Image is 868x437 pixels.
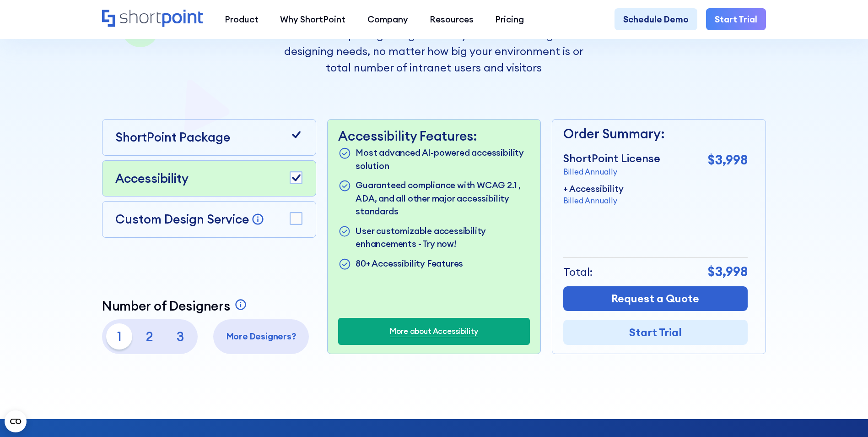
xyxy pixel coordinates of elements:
a: Number of Designers [102,298,250,314]
button: Open CMP widget [5,410,27,432]
a: Resources [419,8,484,30]
div: Pricing [495,13,524,26]
p: Guaranteed compliance with WCAG 2.1 , ADA, and all other major accessibility standards [356,179,530,218]
p: + Accessibility [563,182,624,195]
a: Start Trial [706,8,766,30]
p: 3 [167,323,193,350]
p: Billed Annually [563,195,624,207]
p: Accessibility [115,169,189,188]
div: Product [225,13,259,26]
p: User customizable accessibility enhancements - Try now! [356,224,530,251]
p: $3,998 [708,150,748,170]
a: Request a Quote [563,286,748,311]
div: Why ShortPoint [280,13,345,26]
a: Start Trial [563,320,748,345]
p: Total: [563,264,593,280]
p: Custom Design Service [115,211,249,227]
p: Accessibility Features: [338,128,530,144]
p: More Designers? [218,330,305,343]
p: ShortPoint Package [115,128,230,147]
a: Schedule Demo [615,8,697,30]
a: Home [102,10,203,28]
p: 80+ Accessibility Features [356,257,463,271]
p: 2 [137,323,163,350]
p: Most advanced AI-powered accessibility solution [356,146,530,172]
a: Company [356,8,419,30]
p: Order Summary: [563,124,748,144]
a: Pricing [485,8,535,30]
p: Billed Annually [563,166,660,178]
iframe: Chat Widget [822,393,868,437]
div: Resources [430,13,474,26]
p: 1 [106,323,132,350]
a: More about Accessibility [390,326,478,337]
div: Widget de chat [822,393,868,437]
p: $3,998 [708,262,748,282]
a: Why ShortPoint [270,8,356,30]
p: ShortPoint License [563,150,660,167]
p: Number of Designers [102,298,230,314]
div: Company [367,13,408,26]
p: ShortPoint pricing is aligned with your sites building and designing needs, no matter how big you... [271,27,597,76]
a: Product [214,8,269,30]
